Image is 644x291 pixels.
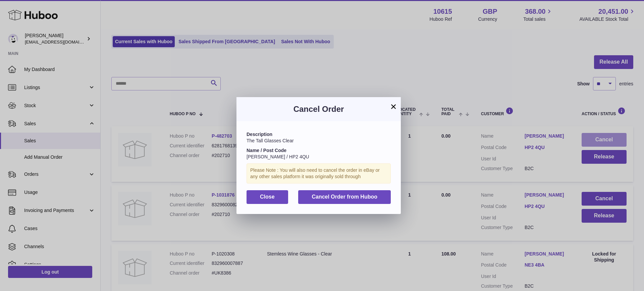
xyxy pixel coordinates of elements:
h3: Cancel Order [247,104,391,115]
span: The Tall Glasses Clear [247,138,294,143]
button: Close [247,190,288,204]
div: Please Note : You will also need to cancel the order in eBay or any other sales platform it was o... [247,163,391,184]
span: Cancel Order from Huboo [312,194,377,200]
strong: Description [247,132,272,137]
span: Close [260,194,275,200]
strong: Name / Post Code [247,148,286,153]
button: × [389,102,397,111]
button: Cancel Order from Huboo [298,190,391,204]
span: [PERSON_NAME] / HP2 4QU [247,154,309,159]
